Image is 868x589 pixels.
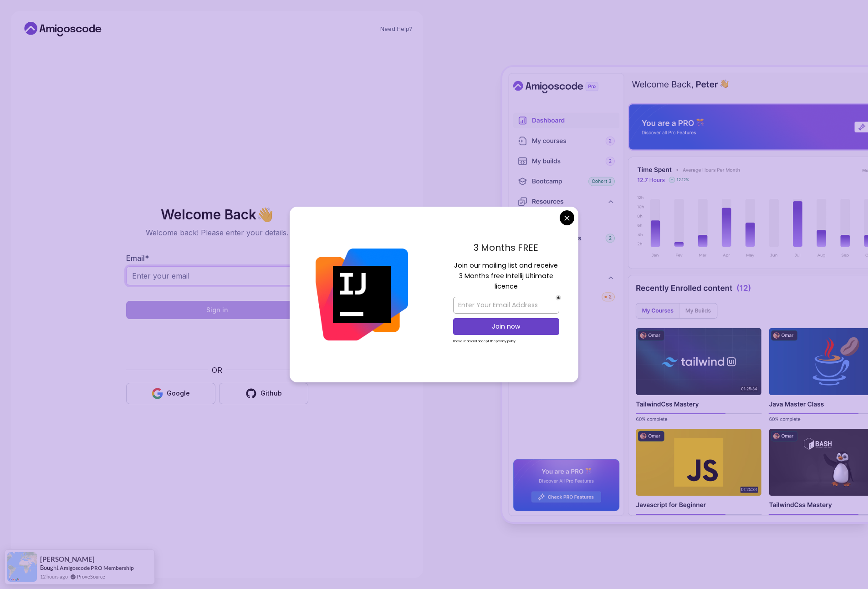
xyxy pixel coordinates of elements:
span: 👋 [256,207,273,221]
a: Amigoscode PRO Membership [60,564,134,571]
span: [PERSON_NAME] [40,555,95,563]
label: Email * [126,254,149,263]
span: Bought [40,564,59,571]
input: Enter your email [126,266,308,285]
iframe: Виджет с флажком для проверки безопасности hCaptcha [148,325,286,359]
button: Github [219,383,308,404]
div: Github [260,389,282,398]
p: Welcome back! Please enter your details. [126,227,308,238]
div: Google [167,389,190,398]
div: Sign in [206,305,228,315]
p: OR [212,365,222,376]
h2: Welcome Back [126,207,308,222]
a: ProveSource [77,573,105,580]
span: 12 hours ago [40,573,68,580]
a: Need Help? [380,25,412,33]
img: provesource social proof notification image [7,552,37,582]
img: Amigoscode Dashboard [502,67,868,522]
button: Sign in [126,301,308,319]
button: Google [126,383,215,404]
a: Home link [22,22,104,36]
